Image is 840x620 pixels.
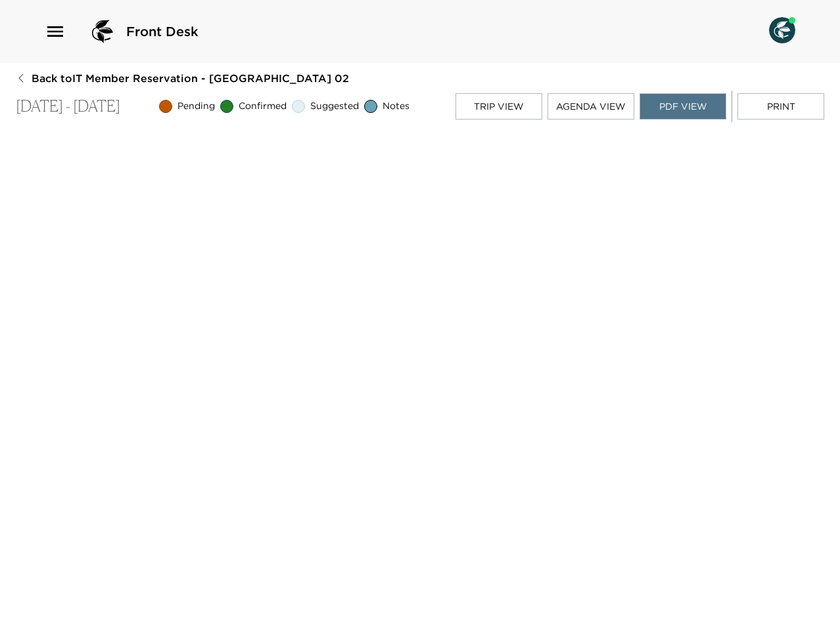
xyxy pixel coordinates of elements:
[239,100,287,113] span: Confirmed
[548,93,634,120] button: Agenda View
[16,127,824,608] iframe: Trip PDF
[126,22,198,41] span: Front Desk
[87,16,118,47] img: logo
[455,93,542,120] button: Trip View
[16,97,120,116] p: [DATE] - [DATE]
[177,100,215,113] span: Pending
[310,100,359,113] span: Suggested
[32,71,349,85] span: Back to IT Member Reservation - [GEOGRAPHIC_DATA] 02
[383,100,409,113] span: Notes
[640,93,726,120] button: PDF View
[16,71,349,85] button: Back toIT Member Reservation - [GEOGRAPHIC_DATA] 02
[769,17,795,43] img: User
[737,93,824,120] button: Print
